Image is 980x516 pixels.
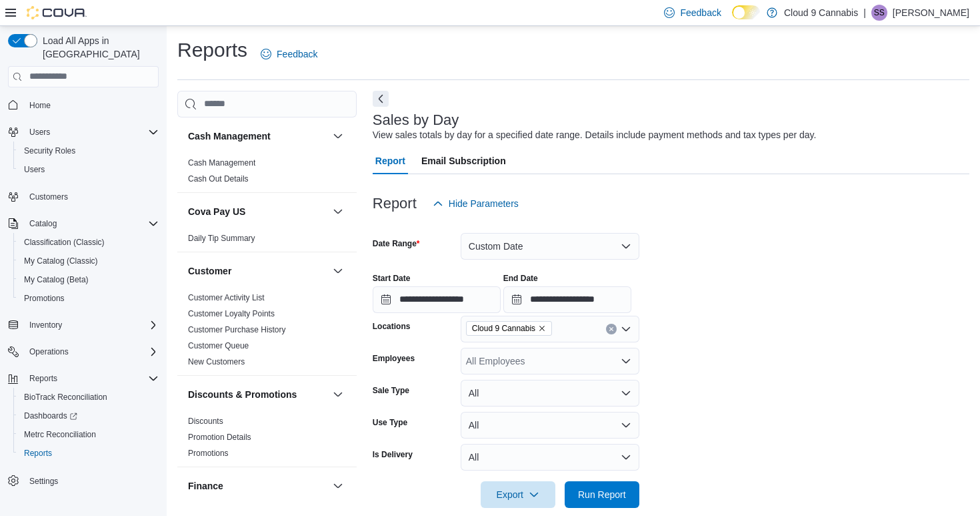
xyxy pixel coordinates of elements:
[472,322,535,335] span: Cloud 9 Cannabis
[621,324,631,334] button: Open list of options
[24,370,63,386] button: Reports
[24,97,159,113] span: Home
[19,427,101,443] a: Metrc Reconciliation
[24,448,52,459] span: Reports
[19,143,159,159] span: Security Roles
[373,273,411,284] label: Start Date
[461,412,639,439] button: All
[188,309,275,318] a: Customer Loyalty Points
[330,263,346,279] button: Customer
[177,230,357,252] div: Cova Pay US
[19,253,103,269] a: My Catalog (Classic)
[19,389,113,405] a: BioTrack Reconciliation
[19,427,159,443] span: Metrc Reconciliation
[19,234,110,250] a: Classification (Classic)
[13,444,164,463] button: Reports
[13,270,164,289] button: My Catalog (Beta)
[24,274,89,285] span: My Catalog (Beta)
[188,264,231,278] h3: Customer
[3,316,164,334] button: Inventory
[373,128,817,142] div: View sales totals by day for a specified date range. Details include payment methods and tax type...
[373,196,417,212] h3: Report
[893,5,969,21] p: [PERSON_NAME]
[188,158,255,168] a: Cash Management
[3,123,164,142] button: Users
[188,341,249,350] a: Customer Queue
[24,256,98,266] span: My Catalog (Classic)
[29,320,62,330] span: Inventory
[188,234,255,243] a: Daily Tip Summary
[188,264,327,278] button: Customer
[37,34,159,61] span: Load All Apps in [GEOGRAPHIC_DATA]
[373,91,389,107] button: Next
[3,369,164,388] button: Reports
[188,174,249,184] a: Cash Out Details
[19,143,81,159] a: Security Roles
[19,408,159,424] span: Dashboards
[13,388,164,407] button: BioTrack Reconciliation
[421,148,506,174] span: Email Subscription
[3,214,164,233] button: Catalog
[24,392,107,403] span: BioTrack Reconciliation
[3,187,164,206] button: Customers
[19,408,83,424] a: Dashboards
[13,233,164,252] button: Classification (Classic)
[24,97,56,113] a: Home
[188,433,251,442] a: Promotion Details
[19,162,50,178] a: Users
[3,342,164,361] button: Operations
[19,445,57,461] a: Reports
[373,385,409,396] label: Sale Type
[24,473,63,489] a: Settings
[24,344,159,360] span: Operations
[19,253,159,269] span: My Catalog (Classic)
[373,321,411,332] label: Locations
[481,481,555,508] button: Export
[19,389,159,405] span: BioTrack Reconciliation
[503,286,631,313] input: Press the down key to open a popover containing a calendar.
[373,353,415,364] label: Employees
[19,272,159,288] span: My Catalog (Beta)
[373,286,501,313] input: Press the down key to open a popover containing a calendar.
[188,388,327,401] button: Discounts & Promotions
[606,324,617,334] button: Clear input
[330,386,346,403] button: Discounts & Promotions
[24,317,67,333] button: Inventory
[24,189,73,205] a: Customers
[24,216,159,232] span: Catalog
[29,346,69,357] span: Operations
[188,130,271,143] h3: Cash Management
[373,417,407,428] label: Use Type
[784,5,858,21] p: Cloud 9 Cannabis
[188,130,327,143] button: Cash Management
[24,164,45,175] span: Users
[24,370,159,386] span: Reports
[330,128,346,144] button: Cash Management
[29,476,58,487] span: Settings
[871,5,887,21] div: Sarbjot Singh
[449,197,519,210] span: Hide Parameters
[13,142,164,160] button: Security Roles
[24,429,96,440] span: Metrc Reconciliation
[188,388,297,401] h3: Discounts & Promotions
[538,324,546,332] button: Remove Cloud 9 Cannabis from selection in this group
[24,237,105,248] span: Classification (Classic)
[3,471,164,490] button: Settings
[461,380,639,407] button: All
[466,321,552,336] span: Cloud 9 Cannabis
[188,479,327,493] button: Finance
[19,445,159,461] span: Reports
[24,188,159,205] span: Customers
[188,293,265,302] a: Customer Activity List
[29,127,50,138] span: Users
[13,160,164,179] button: Users
[565,481,639,508] button: Run Report
[188,417,223,426] a: Discounts
[177,155,357,192] div: Cash Management
[3,95,164,115] button: Home
[277,47,317,61] span: Feedback
[461,233,639,260] button: Custom Date
[732,5,760,19] input: Dark Mode
[19,290,159,306] span: Promotions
